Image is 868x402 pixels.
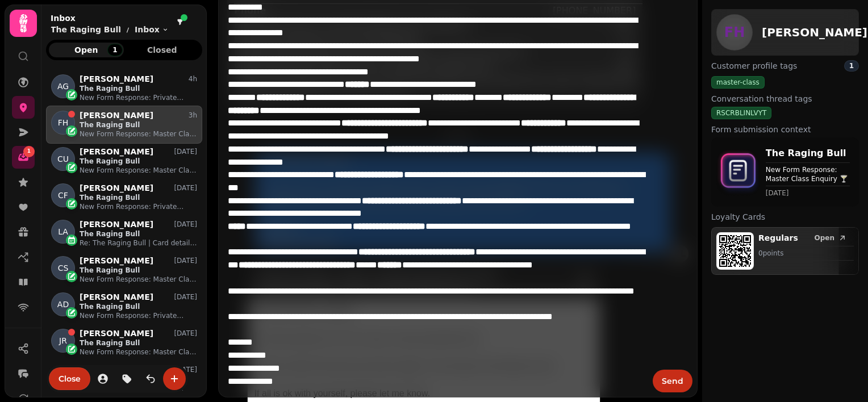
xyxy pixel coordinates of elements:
[49,367,90,390] button: Close
[189,111,197,120] p: 3h
[80,292,153,302] p: [PERSON_NAME]
[80,157,197,166] p: The Raging Bull
[163,367,186,390] button: create-convo
[80,120,197,129] p: The Raging Bull
[762,24,867,40] h2: [PERSON_NAME]
[711,211,765,223] span: Loyalty Cards
[174,292,197,301] p: [DATE]
[815,235,834,241] span: Open
[810,232,852,244] button: Open
[12,146,35,169] a: 1
[711,76,765,89] div: master-class
[80,311,197,320] p: New Form Response: Private Function 🍷
[58,262,69,274] span: CS
[80,147,153,157] p: [PERSON_NAME]
[80,111,153,120] p: [PERSON_NAME]
[766,165,850,183] p: New Form Response: Master Class Enquiry 🍸
[80,338,197,347] p: The Raging Bull
[653,370,692,392] button: Send
[58,117,69,128] span: FH
[174,183,197,192] p: [DATE]
[758,249,854,258] p: 0 point s
[80,166,197,175] p: New Form Response: Master Class Enquiry 🍸
[711,124,859,135] label: Form submission context
[57,153,69,165] span: CU
[80,302,197,311] p: The Raging Bull
[80,266,197,275] p: The Raging Bull
[80,238,197,248] p: Re: The Raging Bull | Card details required
[711,93,859,104] label: Conversation thread tags
[57,81,69,92] span: AG
[49,43,124,57] button: Open1
[80,256,153,266] p: [PERSON_NAME]
[135,24,169,35] button: Inbox
[115,367,138,390] button: tag-thread
[80,220,153,229] p: [PERSON_NAME]
[189,74,197,83] p: 4h
[724,26,745,39] span: FH
[27,148,31,156] span: 1
[58,190,68,201] span: CF
[174,329,197,338] p: [DATE]
[139,367,162,390] button: is-read
[716,148,761,196] img: form-icon
[174,147,197,156] p: [DATE]
[80,229,197,238] p: The Raging Bull
[51,24,121,35] p: The Raging Bull
[58,226,68,237] span: LA
[59,375,81,383] span: Close
[758,232,798,244] p: Regulars
[80,93,197,102] p: New Form Response: Private Function 🍷
[766,189,850,198] time: [DATE]
[51,12,169,24] h2: Inbox
[711,107,771,119] div: RSCRBLINLVYT
[174,220,197,229] p: [DATE]
[766,146,850,160] p: The Raging Bull
[80,84,197,93] p: The Raging Bull
[57,299,69,310] span: AD
[711,60,797,72] span: Customer profile tags
[134,46,191,54] span: Closed
[80,183,153,193] p: [PERSON_NAME]
[46,69,202,392] div: grid
[107,44,122,56] div: 1
[80,193,197,202] p: The Raging Bull
[51,24,169,35] nav: breadcrumb
[80,202,197,211] p: New Form Response: Private Function 🍷
[174,256,197,265] p: [DATE]
[173,15,187,29] button: filter
[58,46,115,54] span: Open
[80,129,197,139] p: New Form Response: Master Class Enquiry 🍸
[125,43,200,57] button: Closed
[80,347,197,357] p: New Form Response: Master Class Enquiry 🍸
[844,60,859,72] div: 1
[80,275,197,284] p: New Form Response: Master Class Enquiry 🍸
[80,329,153,338] p: [PERSON_NAME]
[80,74,153,84] p: [PERSON_NAME]
[662,377,683,385] span: Send
[59,335,67,346] span: JR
